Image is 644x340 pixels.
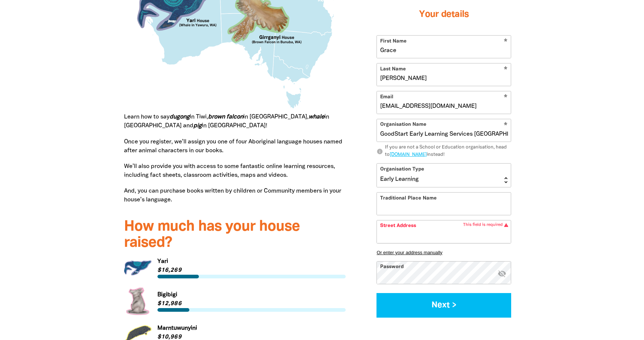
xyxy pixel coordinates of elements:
p: Once you register, we’ll assign you one of four Aboriginal language houses named after animal cha... [124,138,346,155]
strong: dugong [170,114,190,120]
a: [DOMAIN_NAME] [390,153,427,157]
p: And, you can purchase books written by children or Community members in your house’s language. [124,187,346,204]
p: We’ll also provide you with access to some fantastic online learning resources, including fact sh... [124,162,346,180]
i: Hide password [498,269,506,278]
div: If you are not a School or Education organisation, head to instead! [385,144,512,158]
p: Learn how to say in Tiwi, in [GEOGRAPHIC_DATA], in [GEOGRAPHIC_DATA] and in [GEOGRAPHIC_DATA]! [124,113,346,130]
strong: whale [309,114,324,120]
h3: How much has your house raised? [124,219,346,251]
strong: pig [193,123,202,128]
button: Or enter your address manually [376,250,511,255]
i: info [376,148,383,155]
button: visibility_off [498,269,506,279]
em: brown falcon [208,114,243,120]
button: Next > [376,293,511,318]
